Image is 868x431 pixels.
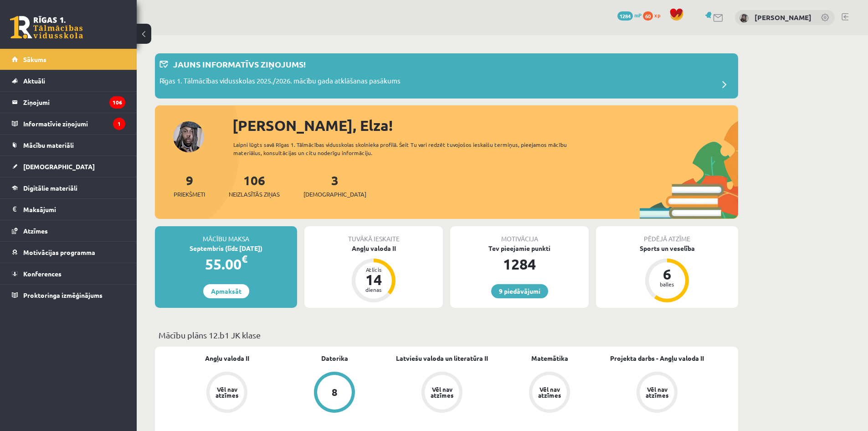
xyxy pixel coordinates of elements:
[360,267,387,272] div: Atlicis
[740,14,749,23] img: Elza Fogele
[241,252,247,265] span: €
[653,281,681,287] div: balles
[537,386,562,398] div: Vēl nav atzīmes
[12,263,125,284] a: Konferences
[12,113,125,134] a: Informatīvie ziņojumi1
[159,329,734,341] p: Mācību plāns 12.b1 JK klase
[610,353,704,363] a: Projekta darbs - Angļu valoda II
[321,353,348,363] a: Datorika
[596,226,738,244] div: Pēdējā atzīme
[304,244,443,304] a: Angļu valoda II Atlicis 14 dienas
[23,291,103,299] span: Proktoringa izmēģinājums
[12,135,125,156] a: Mācību materiāli
[229,190,280,199] span: Neizlasītās ziņas
[429,386,455,398] div: Vēl nav atzīmes
[173,372,281,415] a: Vēl nav atzīmes
[155,253,297,275] div: 55.00
[491,284,548,298] a: 9 piedāvājumi
[303,190,366,199] span: [DEMOGRAPHIC_DATA]
[12,156,125,177] a: [DEMOGRAPHIC_DATA]
[12,70,125,91] a: Aktuāli
[643,11,665,19] a: 60 xp
[653,267,681,281] div: 6
[755,13,812,22] a: [PERSON_NAME]
[332,387,338,397] div: 8
[23,92,125,113] legend: Ziņojumi
[596,244,738,304] a: Sports un veselība 6 balles
[303,172,366,199] a: 3[DEMOGRAPHIC_DATA]
[617,11,633,21] span: 1284
[496,372,603,415] a: Vēl nav atzīmes
[23,55,46,63] span: Sākums
[174,172,205,199] a: 9Priekšmeti
[360,272,387,287] div: 14
[109,96,125,109] i: 106
[450,253,589,275] div: 1284
[450,226,589,244] div: Motivācija
[23,199,125,220] legend: Maksājumi
[396,353,488,363] a: Latviešu valoda un literatūra II
[214,386,240,398] div: Vēl nav atzīmes
[654,11,660,19] span: xp
[23,162,95,171] span: [DEMOGRAPHIC_DATA]
[643,11,653,21] span: 60
[155,226,297,244] div: Mācību maksa
[12,49,125,70] a: Sākums
[634,11,642,19] span: mP
[113,118,125,130] i: 1
[23,270,62,278] span: Konferences
[304,244,443,253] div: Angļu valoda II
[23,77,45,85] span: Aktuāli
[23,113,125,134] legend: Informatīvie ziņojumi
[644,386,670,398] div: Vēl nav atzīmes
[360,287,387,292] div: dienas
[232,114,738,136] div: [PERSON_NAME], Elza!
[12,285,125,306] a: Proktoringa izmēģinājums
[12,242,125,263] a: Motivācijas programma
[617,11,642,19] a: 1284 mP
[603,372,711,415] a: Vēl nav atzīmes
[174,190,205,199] span: Priekšmeti
[155,244,297,253] div: Septembris (līdz [DATE])
[281,372,388,415] a: 8
[10,16,83,39] a: Rīgas 1. Tālmācības vidusskola
[23,248,95,256] span: Motivācijas programma
[233,140,583,157] div: Laipni lūgts savā Rīgas 1. Tālmācības vidusskolas skolnieka profilā. Šeit Tu vari redzēt tuvojošo...
[159,76,401,88] p: Rīgas 1. Tālmācības vidusskolas 2025./2026. mācību gada atklāšanas pasākums
[12,92,125,113] a: Ziņojumi106
[531,353,568,363] a: Matemātika
[12,199,125,220] a: Maksājumi
[23,184,77,192] span: Digitālie materiāli
[205,353,249,363] a: Angļu valoda II
[12,177,125,198] a: Digitālie materiāli
[173,58,306,70] p: Jauns informatīvs ziņojums!
[596,244,738,253] div: Sports un veselība
[304,226,443,244] div: Tuvākā ieskaite
[23,141,74,149] span: Mācību materiāli
[388,372,496,415] a: Vēl nav atzīmes
[450,244,589,253] div: Tev pieejamie punkti
[203,284,249,298] a: Apmaksāt
[12,220,125,241] a: Atzīmes
[229,172,280,199] a: 106Neizlasītās ziņas
[23,227,48,235] span: Atzīmes
[159,58,734,94] a: Jauns informatīvs ziņojums! Rīgas 1. Tālmācības vidusskolas 2025./2026. mācību gada atklāšanas pa...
